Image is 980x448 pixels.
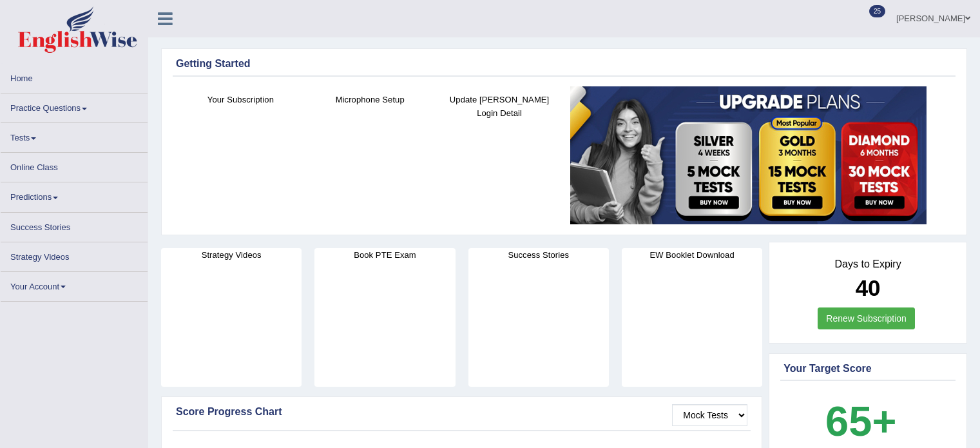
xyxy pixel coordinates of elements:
[1,123,148,148] a: Tests
[1,242,148,268] a: Strategy Videos
[622,248,762,262] h4: EW Booklet Download
[856,275,881,300] b: 40
[1,64,148,89] a: Home
[468,248,609,262] h4: Success Stories
[1,93,148,119] a: Practice Questions
[1,272,148,297] a: Your Account
[1,182,148,208] a: Predictions
[570,86,927,224] img: small5.jpg
[176,404,747,420] div: Score Progress Chart
[441,93,558,120] h4: Update [PERSON_NAME] Login Detail
[182,93,299,106] h4: Your Subscription
[161,248,302,262] h4: Strategy Videos
[783,258,952,270] h4: Days to Expiry
[869,5,885,17] span: 25
[1,213,148,238] a: Success Stories
[783,361,952,376] div: Your Target Score
[312,93,428,106] h4: Microphone Setup
[176,56,952,72] div: Getting Started
[818,307,915,329] a: Renew Subscription
[1,153,148,178] a: Online Class
[825,398,896,445] b: 65+
[314,248,455,262] h4: Book PTE Exam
